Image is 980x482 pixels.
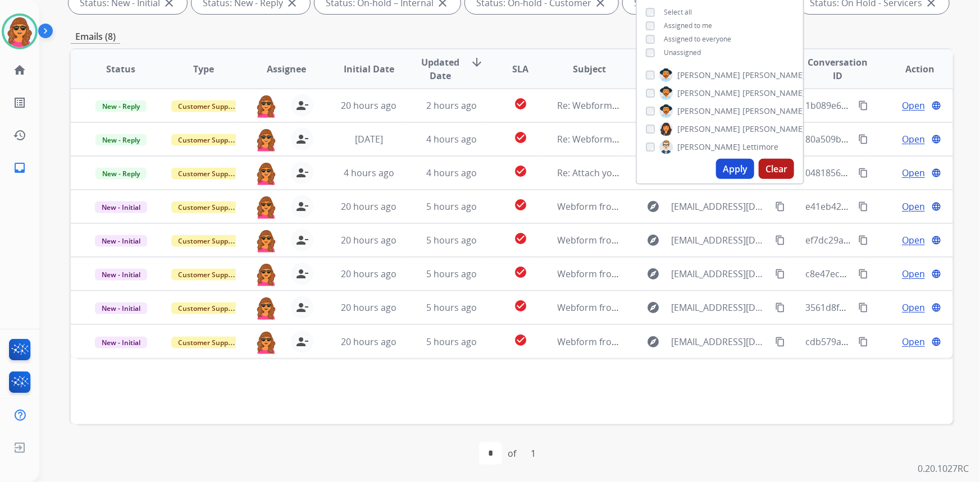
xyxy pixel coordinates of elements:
[522,442,545,465] div: 1
[4,16,35,47] img: avatar
[514,97,527,111] mat-icon: check_circle
[355,133,383,145] span: [DATE]
[341,99,396,112] span: 20 hours ago
[95,235,147,247] span: New - Initial
[558,99,827,112] span: Re: Webform from [EMAIL_ADDRESS][DOMAIN_NAME] on [DATE]
[95,134,147,146] span: New - Reply
[514,164,527,178] mat-icon: check_circle
[514,299,527,313] mat-icon: check_circle
[426,167,477,179] span: 4 hours ago
[295,301,309,314] mat-icon: person_remove
[664,48,701,57] span: Unassigned
[805,301,976,314] span: 3561d8fd-aa5a-4824-a407-24f07abe55bc
[426,301,477,314] span: 5 hours ago
[95,201,147,213] span: New - Initial
[918,462,969,475] p: 0.20.1027RC
[267,62,306,76] span: Assignee
[255,94,277,118] img: agent-avatar
[341,336,396,348] span: 20 hours ago
[193,62,214,76] span: Type
[805,167,979,179] span: 04818564-520a-4de0-923a-5dad5c0eb06c
[664,21,712,30] span: Assigned to me
[171,201,244,213] span: Customer Support
[514,232,527,245] mat-icon: check_circle
[858,201,868,212] mat-icon: content_copy
[805,133,977,145] span: 80a509b8-f2ab-4a86-8c84-e3a80d47ab9c
[95,337,147,348] span: New - Initial
[255,195,277,219] img: agent-avatar
[931,134,941,144] mat-icon: language
[426,99,477,112] span: 2 hours ago
[558,167,735,179] span: Re: Attach your photos to this email chain
[171,235,244,247] span: Customer Support
[931,235,941,245] mat-icon: language
[508,447,516,460] div: of
[558,301,812,314] span: Webform from [EMAIL_ADDRESS][DOMAIN_NAME] on [DATE]
[742,88,805,99] span: [PERSON_NAME]
[742,105,805,117] span: [PERSON_NAME]
[931,269,941,279] mat-icon: language
[95,302,147,314] span: New - Initial
[426,268,477,280] span: 5 hours ago
[13,63,26,77] mat-icon: home
[558,234,812,246] span: Webform from [EMAIL_ADDRESS][DOMAIN_NAME] on [DATE]
[677,105,740,117] span: [PERSON_NAME]
[858,134,868,144] mat-icon: content_copy
[341,234,396,246] span: 20 hours ago
[295,267,309,281] mat-icon: person_remove
[344,62,394,76] span: Initial Date
[171,337,244,348] span: Customer Support
[558,133,827,145] span: Re: Webform from [EMAIL_ADDRESS][DOMAIN_NAME] on [DATE]
[255,128,277,152] img: agent-avatar
[858,302,868,313] mat-icon: content_copy
[647,233,660,247] mat-icon: explore
[902,166,925,180] span: Open
[931,201,941,212] mat-icon: language
[344,167,394,179] span: 4 hours ago
[805,56,869,82] span: Conversation ID
[255,162,277,185] img: agent-avatar
[426,336,477,348] span: 5 hours ago
[672,301,769,314] span: [EMAIL_ADDRESS][DOMAIN_NAME]
[647,200,660,213] mat-icon: explore
[858,337,868,347] mat-icon: content_copy
[295,233,309,247] mat-icon: person_remove
[171,269,244,281] span: Customer Support
[171,134,244,146] span: Customer Support
[95,168,147,180] span: New - Reply
[677,70,740,81] span: [PERSON_NAME]
[647,301,660,314] mat-icon: explore
[95,100,147,112] span: New - Reply
[664,7,692,17] span: Select all
[902,301,925,314] span: Open
[255,263,277,286] img: agent-avatar
[255,229,277,253] img: agent-avatar
[677,88,740,99] span: [PERSON_NAME]
[341,301,396,314] span: 20 hours ago
[931,100,941,111] mat-icon: language
[171,168,244,180] span: Customer Support
[426,200,477,213] span: 5 hours ago
[677,141,740,153] span: [PERSON_NAME]
[255,296,277,320] img: agent-avatar
[716,159,754,179] button: Apply
[420,56,461,82] span: Updated Date
[514,333,527,347] mat-icon: check_circle
[470,56,484,69] mat-icon: arrow_downward
[805,268,979,280] span: c8e47ec1-97e6-4660-a865-7e66d645bd22
[902,200,925,213] span: Open
[775,302,785,313] mat-icon: content_copy
[514,131,527,144] mat-icon: check_circle
[677,123,740,135] span: [PERSON_NAME]
[931,302,941,313] mat-icon: language
[13,161,26,175] mat-icon: inbox
[514,198,527,212] mat-icon: check_circle
[647,267,660,281] mat-icon: explore
[558,268,812,280] span: Webform from [EMAIL_ADDRESS][DOMAIN_NAME] on [DATE]
[742,70,805,81] span: [PERSON_NAME]
[295,200,309,213] mat-icon: person_remove
[171,302,244,314] span: Customer Support
[672,233,769,247] span: [EMAIL_ADDRESS][DOMAIN_NAME]
[341,200,396,213] span: 20 hours ago
[775,235,785,245] mat-icon: content_copy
